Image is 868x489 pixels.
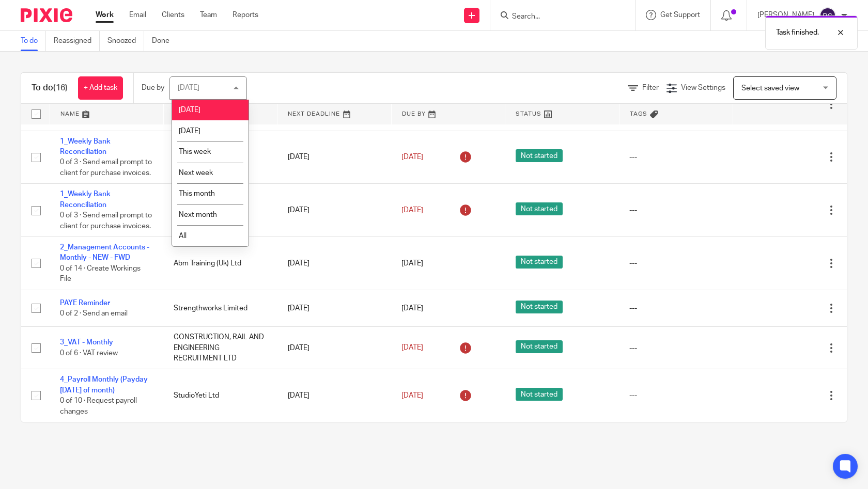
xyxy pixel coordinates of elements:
span: [DATE] [401,392,423,399]
a: Team [200,10,217,20]
div: --- [629,152,722,162]
p: Task finished. [776,27,819,38]
td: Strengthworks Limited [163,131,277,184]
span: Next month [179,211,217,218]
div: [DATE] [178,84,199,91]
a: Done [152,31,177,51]
span: 0 of 2 · Send an email [60,310,128,317]
a: 4_Payroll Monthly (Payday [DATE] of month) [60,376,148,393]
td: [DATE] [277,369,391,422]
td: [DATE] [277,131,391,184]
td: Strengthworks Limited [163,290,277,326]
span: Filter [642,84,659,91]
span: Not started [516,256,563,269]
td: [DATE] [277,237,391,290]
div: --- [629,258,722,269]
td: CONSTRUCTION, RAIL AND ENGINEERING RECRUITMENT LTD [163,327,277,369]
span: Not started [516,149,563,162]
a: 3_VAT - Monthly [60,339,113,346]
span: Select saved view [741,85,799,92]
a: PAYE Reminder [60,299,110,307]
a: Email [129,10,146,20]
td: [DATE] [277,327,391,369]
td: Abm Training (Uk) Ltd [163,237,277,290]
a: Snoozed [107,31,144,51]
span: View Settings [681,84,725,91]
td: [DATE] [277,290,391,326]
img: svg%3E [819,7,836,24]
span: [DATE] [401,153,423,161]
td: Abm Training (Uk) Ltd [163,184,277,237]
td: [DATE] [277,184,391,237]
span: 0 of 14 · Create Workings File [60,265,141,283]
span: 0 of 10 · Request payroll changes [60,397,137,415]
span: (16) [53,84,68,92]
span: [DATE] [401,305,423,312]
div: --- [629,205,722,215]
span: [DATE] [179,128,200,135]
span: [DATE] [401,207,423,214]
span: [DATE] [179,106,200,114]
span: 0 of 6 · VAT review [60,350,118,357]
h1: To do [32,83,68,93]
span: This month [179,190,215,197]
div: --- [629,343,722,353]
a: Reports [233,10,258,20]
span: Not started [516,340,563,353]
span: Not started [516,202,563,215]
div: --- [629,390,722,401]
span: All [179,232,187,240]
a: Reassigned [54,31,100,51]
a: 1_Weekly Bank Reconciliation [60,138,111,155]
span: [DATE] [401,344,423,352]
span: Not started [516,388,563,401]
span: 0 of 3 · Send email prompt to client for purchase invoices. [60,212,152,230]
div: --- [629,303,722,313]
span: Tags [630,111,647,117]
a: 2_Management Accounts - Monthly - NEW - FWD [60,244,149,261]
img: Pixie [21,8,72,22]
a: Work [96,10,114,20]
td: StudioYeti Ltd [163,369,277,422]
a: To do [21,31,46,51]
span: This week [179,148,211,155]
span: Next week [179,169,213,177]
span: [DATE] [401,260,423,267]
p: Due by [142,83,164,93]
a: 1_Weekly Bank Reconciliation [60,191,111,208]
a: Clients [162,10,184,20]
span: 0 of 3 · Send email prompt to client for purchase invoices. [60,159,152,177]
a: + Add task [78,76,123,100]
span: Not started [516,301,563,313]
